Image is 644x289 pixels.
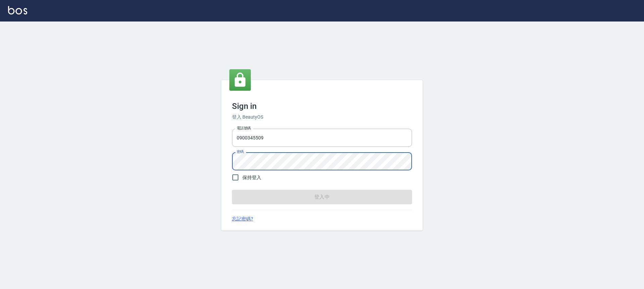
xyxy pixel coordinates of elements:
label: 密碼 [237,149,244,154]
h6: 登入 BeautyOS [232,114,412,121]
img: Logo [8,6,27,14]
span: 保持登入 [242,174,261,181]
h3: Sign in [232,101,412,111]
a: 忘記密碼? [232,215,253,222]
label: 電話號碼 [237,126,251,131]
